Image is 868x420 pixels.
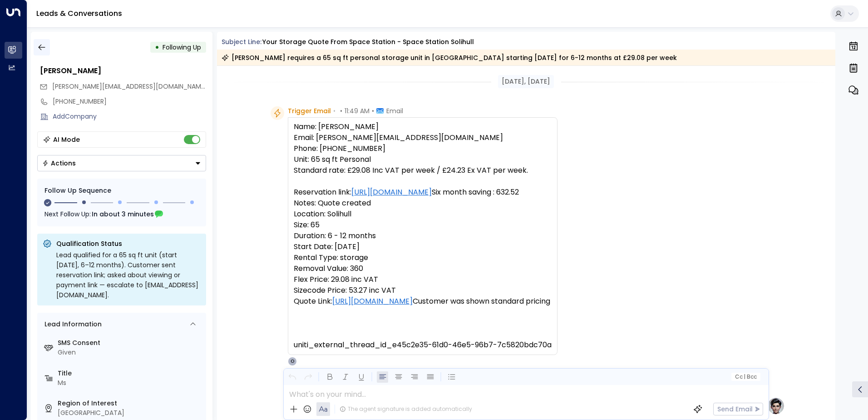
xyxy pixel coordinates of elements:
[386,106,403,115] span: Email
[735,374,756,380] span: Cc Bcc
[92,209,154,219] span: In about 3 minutes
[333,106,335,115] span: •
[498,75,554,88] div: [DATE], [DATE]
[302,371,314,383] button: Redo
[351,187,432,198] a: [URL][DOMAIN_NAME]
[37,155,206,171] button: Actions
[294,121,552,350] pre: Name: [PERSON_NAME] Email: [PERSON_NAME][EMAIL_ADDRESS][DOMAIN_NAME] Phone: [PHONE_NUMBER] Unit: ...
[44,186,199,195] div: Follow Up Sequence
[37,155,206,171] div: Button group with a nested menu
[36,8,122,19] a: Leads & Conversations
[58,338,202,348] label: SMS Consent
[41,320,102,329] div: Lead Information
[340,405,472,413] div: The agent signature is added automatically
[286,371,298,383] button: Undo
[767,397,785,415] img: profile-logo.png
[372,106,374,115] span: •
[222,37,261,46] span: Subject Line:
[332,296,413,307] a: [URL][DOMAIN_NAME]
[731,373,760,381] button: Cc|Bcc
[58,369,202,378] label: Title
[340,106,342,115] span: •
[744,374,745,380] span: |
[58,378,202,388] div: Ms
[155,39,159,55] div: •
[53,135,80,144] div: AI Mode
[288,106,331,115] span: Trigger Email
[52,82,206,91] span: sophie_lansdowne@hotmail.com
[40,65,206,76] div: [PERSON_NAME]
[44,209,199,219] div: Next Follow Up:
[163,43,201,52] span: Following Up
[58,399,202,408] label: Region of Interest
[52,82,207,91] span: [PERSON_NAME][EMAIL_ADDRESS][DOMAIN_NAME]
[58,408,202,418] div: [GEOGRAPHIC_DATA]
[222,53,677,62] div: [PERSON_NAME] requires a 65 sq ft personal storage unit in [GEOGRAPHIC_DATA] starting [DATE] for ...
[345,106,370,115] span: 11:49 AM
[53,112,206,121] div: AddCompany
[288,357,297,366] div: O
[53,97,206,106] div: [PHONE_NUMBER]
[56,239,201,248] p: Qualification Status
[262,37,474,47] div: Your storage quote from Space Station - Space Station Solihull
[56,250,201,300] div: Lead qualified for a 65 sq ft unit (start [DATE], 6–12 months). Customer sent reservation link; a...
[58,348,202,357] div: Given
[42,159,76,167] div: Actions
